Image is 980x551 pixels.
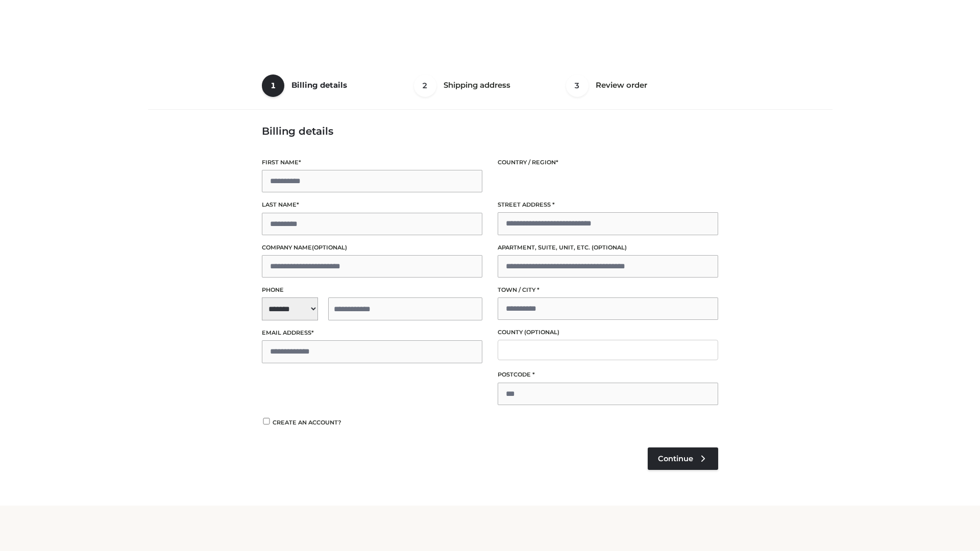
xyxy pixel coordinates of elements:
[498,328,718,337] label: County
[262,243,482,253] label: Company name
[273,419,341,426] span: Create an account?
[498,200,718,210] label: Street address
[592,244,627,251] span: (optional)
[262,158,482,167] label: First name
[262,418,271,424] input: Create an account?
[524,329,559,336] span: (optional)
[262,285,482,295] label: Phone
[262,125,718,137] h3: Billing details
[498,285,718,295] label: Town / City
[262,200,482,210] label: Last name
[498,158,718,167] label: Country / Region
[658,454,693,463] span: Continue
[262,328,482,338] label: Email address
[648,447,718,470] a: Continue
[498,243,718,253] label: Apartment, suite, unit, etc.
[312,244,347,251] span: (optional)
[498,370,718,380] label: Postcode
